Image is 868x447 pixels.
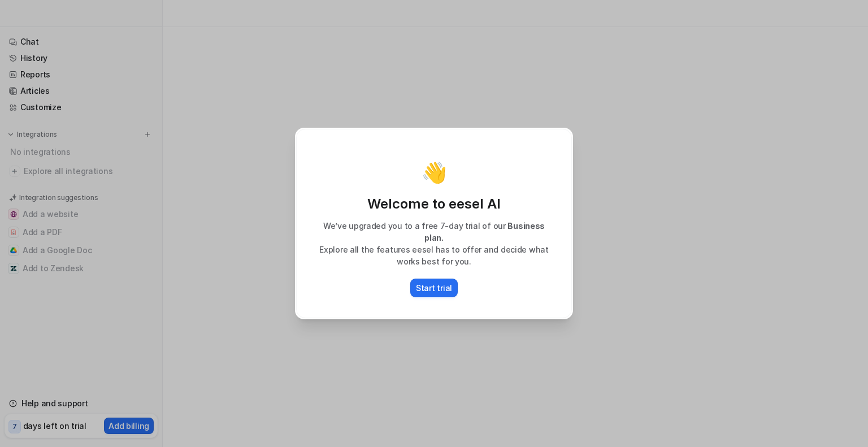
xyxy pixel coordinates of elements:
p: 👋 [422,161,447,184]
p: Welcome to eesel AI [308,195,560,213]
button: Start trial [410,279,458,297]
p: We’ve upgraded you to a free 7-day trial of our [308,220,560,244]
p: Explore all the features eesel has to offer and decide what works best for you. [308,244,560,267]
p: Start trial [416,282,452,294]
